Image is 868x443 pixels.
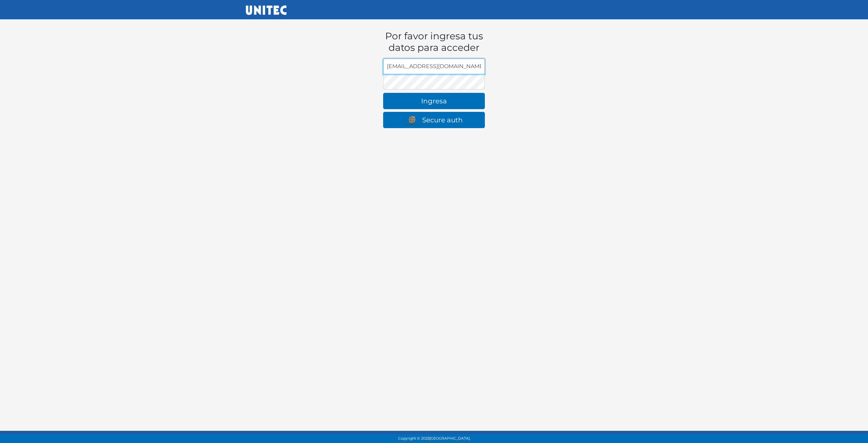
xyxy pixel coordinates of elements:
img: UNITEC [246,5,287,15]
a: Secure auth [383,112,485,128]
img: secure auth logo [405,116,422,125]
span: [GEOGRAPHIC_DATA]. [430,436,470,441]
button: Ingresa [383,93,485,109]
input: Dirección de email [383,59,485,74]
h1: Por favor ingresa tus datos para acceder [383,31,485,53]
